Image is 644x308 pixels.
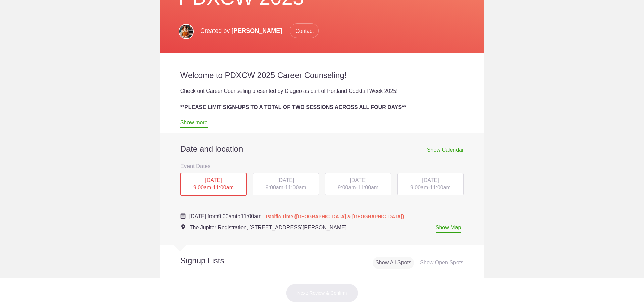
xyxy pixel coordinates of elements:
span: [DATE], [189,213,208,219]
span: The Jupiter Registration, [STREET_ADDRESS][PERSON_NAME] [190,225,347,230]
div: Show All Spots [373,257,414,269]
span: 11:00am [430,185,451,190]
div: - [397,173,464,196]
img: Cal purple [180,213,186,219]
h2: Welcome to PDXCW 2025 Career Counseling! [180,70,464,80]
span: 11:00am [358,185,378,190]
span: Contact [290,23,319,38]
strong: **PLEASE LIMIT SIGN-UPS TO A TOTAL OF TWO SESSIONS ACROSS ALL FOUR DAYS** [180,104,406,110]
span: 9:00am [218,213,236,219]
h2: Signup Lists [160,256,268,266]
span: 9:00am [193,185,211,190]
h2: Date and location [180,144,464,154]
span: 11:00am [285,185,306,190]
button: [DATE] 9:00am-11:00am [180,172,247,196]
button: [DATE] 9:00am-11:00am [397,173,464,196]
span: 11:00am [240,213,261,219]
div: - [180,173,247,196]
span: Show Calendar [427,147,464,155]
div: Show Open Spots [417,257,466,269]
p: Created by [200,23,319,38]
button: Next: Review & Confirm [286,284,358,302]
span: 9:00am [410,185,428,190]
img: Event location [181,224,185,230]
div: Check out Career Counseling presented by Diageo as part of Portland Cocktail Week 2025! [180,87,464,95]
button: [DATE] 9:00am-11:00am [252,173,319,196]
button: [DATE] 9:00am-11:00am [325,173,392,196]
span: 9:00am [266,185,283,190]
img: Headshot 2023.1 [179,24,194,39]
div: We are trying to accommodate as many folks as possible to get the opportunity to connect with a m... [180,111,464,127]
a: Show Map [436,225,461,233]
span: [PERSON_NAME] [231,27,282,34]
span: [DATE] [205,177,222,183]
span: [DATE] [277,177,294,183]
span: 11:00am [213,185,234,190]
div: - [325,173,391,196]
div: - [253,173,319,196]
a: Show more [180,120,208,128]
span: - Pacific Time ([GEOGRAPHIC_DATA] & [GEOGRAPHIC_DATA]) [263,214,404,219]
span: 9:00am [338,185,356,190]
span: [DATE] [350,177,367,183]
h3: Event Dates [180,161,464,171]
span: from to [189,213,404,219]
span: [DATE] [422,177,439,183]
